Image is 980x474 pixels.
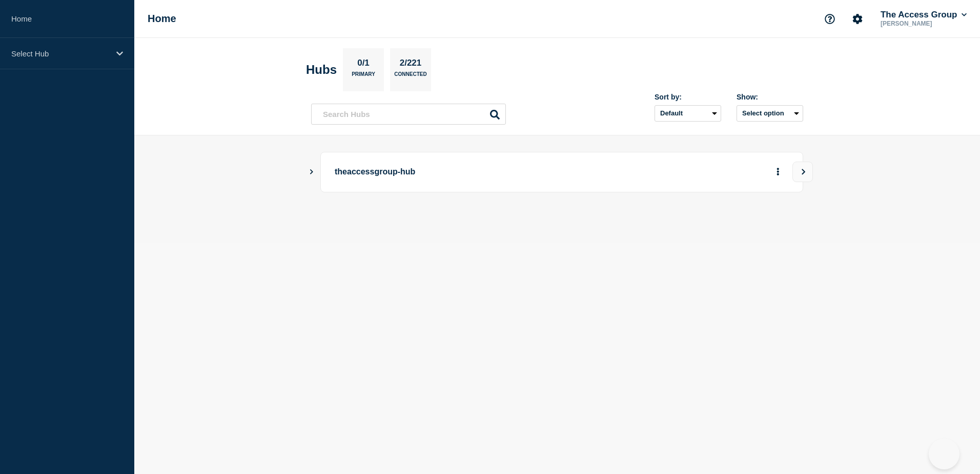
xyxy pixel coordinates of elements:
p: 2/221 [396,58,425,71]
button: Show Connected Hubs [309,168,314,176]
input: Search Hubs [311,104,506,125]
button: Account settings [847,8,868,30]
div: Sort by: [655,93,721,101]
p: 0/1 [354,58,374,71]
button: The Access Group [879,10,969,20]
h1: Home [148,13,176,25]
div: Show: [737,93,803,101]
p: theaccessgroup-hub [335,163,618,182]
button: More actions [771,163,785,182]
select: Sort by [655,105,721,122]
h2: Hubs [306,63,337,77]
p: [PERSON_NAME] [879,20,969,27]
iframe: Help Scout Beacon - Open [929,439,959,469]
p: Select Hub [11,49,110,58]
button: Support [819,8,841,30]
button: View [792,162,813,182]
button: Select option [737,105,803,122]
p: Primary [352,71,375,82]
p: Connected [394,71,426,82]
